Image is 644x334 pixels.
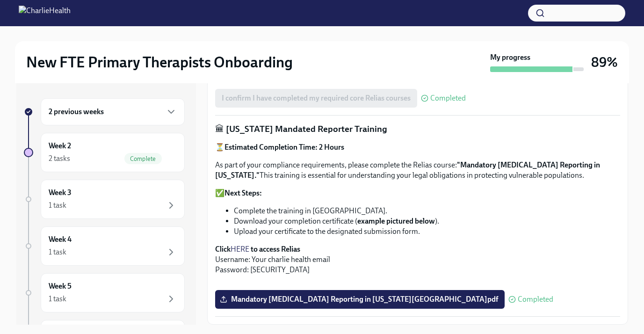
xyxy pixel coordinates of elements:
a: Week 22 tasksComplete [24,133,185,172]
p: ✅ [215,188,620,198]
label: Mandatory [MEDICAL_DATA] Reporting in [US_STATE][GEOGRAPHIC_DATA]pdf [215,290,505,309]
a: HERE [231,245,249,254]
h6: Week 3 [49,188,72,198]
div: 2 tasks [49,153,70,164]
li: Download your completion certificate ( ). [234,216,620,226]
h6: 2 previous weeks [49,107,104,117]
strong: Next Steps: [224,189,262,197]
span: Completed [430,94,466,102]
h6: Week 5 [49,281,72,291]
strong: Estimated Completion Time: 2 Hours [224,143,344,152]
h6: Week 2 [49,141,71,151]
img: CharlieHealth [19,6,71,21]
h6: Week 4 [49,234,72,245]
h3: 89% [591,54,618,71]
a: Week 51 task [24,273,185,312]
strong: to access Relias [251,245,300,254]
strong: My progress [490,52,530,63]
h2: New FTE Primary Therapists Onboarding [26,53,293,72]
a: Week 31 task [24,180,185,219]
div: 1 task [49,294,66,304]
p: As part of your compliance requirements, please complete the Relias course: This training is esse... [215,160,620,181]
span: Mandatory [MEDICAL_DATA] Reporting in [US_STATE][GEOGRAPHIC_DATA]pdf [222,295,498,304]
strong: example pictured below [357,217,435,225]
div: 1 task [49,200,66,211]
span: Complete [124,155,162,162]
p: 🏛 [US_STATE] Mandated Reporter Training [215,123,620,135]
div: 2 previous weeks [41,98,185,125]
p: Username: Your charlie health email Password: [SECURITY_DATA] [215,244,620,275]
strong: Click [215,245,231,254]
span: Completed [518,296,553,303]
li: Upload your certificate to the designated submission form. [234,226,620,237]
li: Complete the training in [GEOGRAPHIC_DATA]. [234,206,620,216]
div: 1 task [49,247,66,257]
p: ⏳ [215,142,620,152]
a: Week 41 task [24,226,185,266]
